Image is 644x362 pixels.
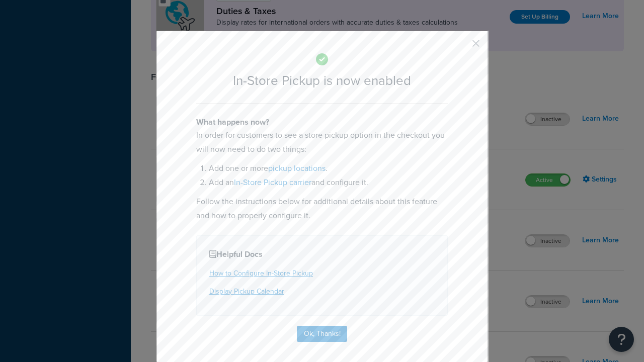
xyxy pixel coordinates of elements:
[297,326,347,342] button: Ok, Thanks!
[196,116,448,128] h4: What happens now?
[196,128,448,156] p: In order for customers to see a store pickup option in the checkout you will now need to do two t...
[234,176,311,188] a: In-Store Pickup carrier
[196,73,448,88] h2: In-Store Pickup is now enabled
[209,161,448,175] li: Add one or more .
[209,175,448,190] li: Add an and configure it.
[209,286,284,297] a: Display Pickup Calendar
[268,162,326,174] a: pickup locations
[209,248,435,260] h4: Helpful Docs
[196,195,448,223] p: Follow the instructions below for additional details about this feature and how to properly confi...
[209,268,313,279] a: How to Configure In-Store Pickup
